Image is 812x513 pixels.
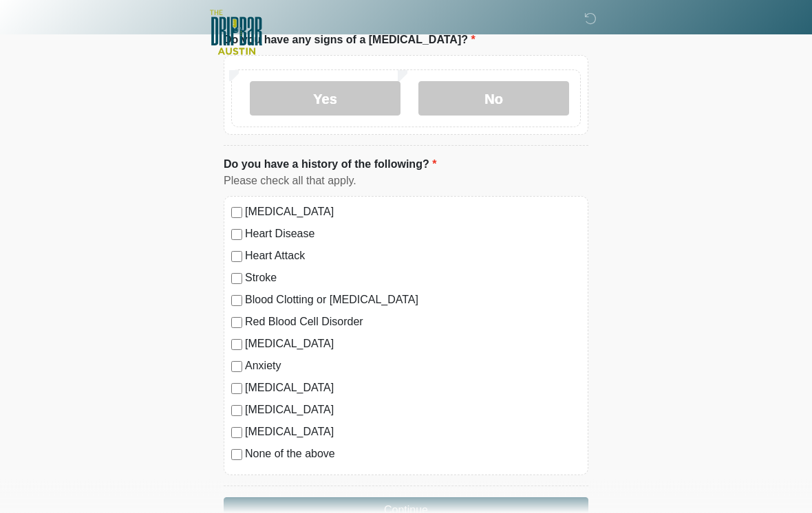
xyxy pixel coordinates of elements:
[231,428,242,439] input: [MEDICAL_DATA]
[231,384,242,395] input: [MEDICAL_DATA]
[210,10,262,55] img: The DRIPBaR - Austin The Domain Logo
[245,380,581,397] label: [MEDICAL_DATA]
[231,296,242,307] input: Blood Clotting or [MEDICAL_DATA]
[245,336,581,353] label: [MEDICAL_DATA]
[245,248,581,265] label: Heart Attack
[231,340,242,351] input: [MEDICAL_DATA]
[245,424,581,441] label: [MEDICAL_DATA]
[245,270,581,287] label: Stroke
[231,252,242,263] input: Heart Attack
[245,446,581,463] label: None of the above
[245,292,581,309] label: Blood Clotting or [MEDICAL_DATA]
[231,318,242,329] input: Red Blood Cell Disorder
[245,314,581,331] label: Red Blood Cell Disorder
[224,173,588,190] div: Please check all that apply.
[231,274,242,285] input: Stroke
[245,402,581,419] label: [MEDICAL_DATA]
[245,358,581,375] label: Anxiety
[245,226,581,243] label: Heart Disease
[231,406,242,417] input: [MEDICAL_DATA]
[224,157,436,173] label: Do you have a history of the following?
[231,230,242,241] input: Heart Disease
[245,204,581,221] label: [MEDICAL_DATA]
[231,450,242,461] input: None of the above
[250,82,400,116] label: Yes
[418,82,569,116] label: No
[231,362,242,373] input: Anxiety
[231,208,242,219] input: [MEDICAL_DATA]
